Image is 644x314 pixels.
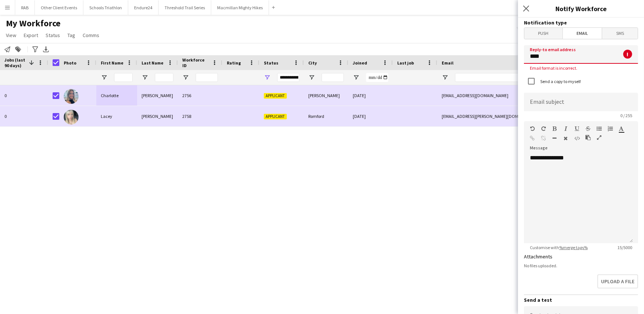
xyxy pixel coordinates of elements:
[64,30,78,40] a: Tag
[574,135,580,141] button: HTML Code
[322,73,344,82] input: City Filter Input
[348,85,393,106] div: [DATE]
[42,45,50,54] app-action-btn: Export XLSX
[524,263,638,268] div: No files uploaded.
[602,28,638,39] span: SMS
[524,65,583,71] span: Email format is incorrect.
[524,28,562,39] span: Push
[563,28,602,39] span: Email
[64,89,79,104] img: Charlotte Rodgers
[3,45,12,54] app-action-btn: Notify workforce
[308,74,315,81] button: Open Filter Menu
[142,74,148,81] button: Open Filter Menu
[353,74,359,81] button: Open Filter Menu
[264,93,287,99] span: Applicant
[563,135,568,141] button: Clear Formatting
[530,126,535,132] button: Undo
[137,106,178,126] div: [PERSON_NAME]
[524,253,552,260] label: Attachments
[96,85,137,106] div: Charlotte
[128,0,159,15] button: Endure24
[304,106,348,126] div: Romford
[442,74,448,81] button: Open Filter Menu
[137,85,178,106] div: [PERSON_NAME]
[264,114,287,119] span: Applicant
[611,245,638,250] span: 15 / 5000
[524,297,638,303] h3: Send a test
[3,30,19,40] a: View
[96,106,137,126] div: Lacey
[46,32,60,39] span: Status
[4,57,26,68] span: Jobs (last 90 days)
[552,126,557,132] button: Bold
[31,45,40,54] app-action-btn: Advanced filters
[608,126,613,132] button: Ordered List
[64,60,76,66] span: Photo
[196,73,218,82] input: Workforce ID Filter Input
[614,113,638,118] span: 0 / 255
[211,0,269,15] button: Macmillan Mighty Hikes
[64,110,79,125] img: Lacey Vickery
[585,135,591,141] button: Paste as plain text
[178,85,222,106] div: 2756
[518,4,644,13] h3: Notify Workforce
[585,126,591,132] button: Strikethrough
[524,245,594,250] span: Customise with
[348,106,393,126] div: [DATE]
[83,0,128,15] button: Schools Triathlon
[524,19,638,26] h3: Notification type
[6,32,16,39] span: View
[24,32,38,39] span: Export
[552,135,557,141] button: Horizontal Line
[563,126,568,132] button: Italic
[83,32,99,39] span: Comms
[159,0,211,15] button: Threshold Trail Series
[619,126,624,132] button: Text Color
[264,60,278,66] span: Status
[142,60,163,66] span: Last Name
[101,60,123,66] span: First Name
[80,30,102,40] a: Comms
[455,73,581,82] input: Email Filter Input
[182,57,209,68] span: Workforce ID
[442,60,454,66] span: Email
[155,73,173,82] input: Last Name Filter Input
[101,74,107,81] button: Open Filter Menu
[541,126,546,132] button: Redo
[437,106,585,126] div: [EMAIL_ADDRESS][PERSON_NAME][DOMAIN_NAME]
[539,79,581,84] label: Send a copy to myself
[437,85,585,106] div: [EMAIL_ADDRESS][DOMAIN_NAME]
[114,73,133,82] input: First Name Filter Input
[6,18,60,29] span: My Workforce
[182,74,189,81] button: Open Filter Menu
[397,60,414,66] span: Last job
[43,30,63,40] a: Status
[227,60,241,66] span: Rating
[353,60,367,66] span: Joined
[264,74,270,81] button: Open Filter Menu
[597,135,602,141] button: Fullscreen
[559,245,588,250] a: %merge tags%
[14,45,23,54] app-action-btn: Add to tag
[308,60,317,66] span: City
[574,126,580,132] button: Underline
[597,274,638,288] button: Upload a file
[597,126,602,132] button: Unordered List
[366,73,388,82] input: Joined Filter Input
[67,32,75,39] span: Tag
[15,0,35,15] button: RAB
[21,30,41,40] a: Export
[178,106,222,126] div: 2758
[35,0,83,15] button: Other Client Events
[304,85,348,106] div: [PERSON_NAME]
